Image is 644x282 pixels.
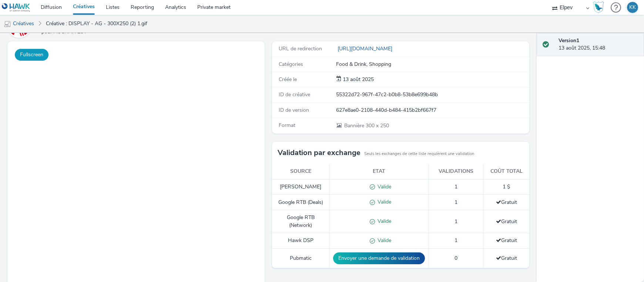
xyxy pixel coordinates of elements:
[279,107,309,114] span: ID de version
[272,179,329,195] td: [PERSON_NAME]
[279,122,295,129] span: Format
[272,249,329,268] td: Pubmatic
[629,2,636,13] div: KK
[2,3,30,12] img: undefined Logo
[278,147,360,158] h3: Validation par exchange
[272,164,329,179] th: Source
[559,37,579,44] strong: Version 1
[455,199,457,206] span: 1
[496,237,517,244] span: Gratuit
[336,61,529,68] div: Food & Drink, Shopping
[336,91,529,98] div: 55322d72-967f-47c2-b0b8-53b8e699b48b
[272,233,329,249] td: Hawk DSP
[496,218,517,225] span: Gratuit
[559,37,638,52] div: 13 août 2025, 15:48
[375,218,391,225] span: Valide
[429,164,483,179] th: Validations
[279,91,310,98] span: ID de créative
[344,122,389,129] span: 300 x 250
[333,252,425,264] button: Envoyer une demande de validation
[54,28,90,35] a: AUCHAN EST
[342,76,374,83] span: 13 août 2025
[455,255,457,262] span: 0
[496,199,517,206] span: Gratuit
[42,15,151,33] a: Créative : DISPLAY - AG - 300X250 (2) 1.gif
[329,164,429,179] th: Etat
[593,1,604,13] img: Hawk Academy
[375,198,391,205] span: Valide
[364,151,474,157] small: Seuls les exchanges de cette liste requièrent une validation
[336,45,396,52] a: [URL][DOMAIN_NAME]
[4,20,11,28] img: mobile
[455,183,457,190] span: 1
[503,183,510,190] span: 1 $
[15,49,48,61] button: Fullscreen
[375,237,391,244] span: Valide
[336,107,529,114] div: 627e8ae0-2108-440d-b484-415b2bf667f7
[455,237,457,244] span: 1
[279,45,322,52] span: URL de redirection
[279,61,303,68] span: Catégories
[41,28,54,35] span: pour
[342,76,374,83] div: Création 13 août 2025, 15:48
[496,255,517,262] span: Gratuit
[483,164,529,179] th: Coût total
[272,195,329,210] td: Google RTB (Deals)
[593,1,607,13] a: Hawk Academy
[455,218,457,225] span: 1
[345,122,366,129] span: Bannière
[279,76,297,83] span: Créée le
[375,183,391,190] span: Valide
[272,210,329,233] td: Google RTB (Network)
